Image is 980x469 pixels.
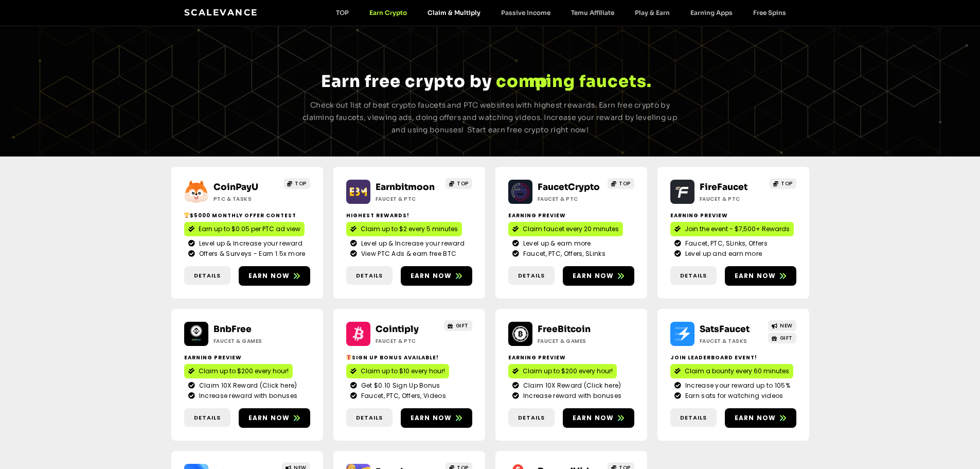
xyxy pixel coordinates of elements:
[518,413,545,422] span: Details
[538,337,602,345] h2: Faucet & Games
[700,337,764,345] h2: Faucet & Tasks
[346,212,472,219] h2: Highest Rewards!
[680,9,743,16] a: Earning Apps
[496,72,507,91] span: c
[283,178,310,189] a: TOP
[213,195,278,203] h2: ptc & Tasks
[401,266,472,286] a: Earn now
[213,337,278,345] h2: Faucet & Games
[521,391,621,401] span: Increase reward with bonuses
[346,222,462,236] a: Claim up to $2 every 5 minutes
[573,271,614,281] span: Earn now
[321,71,492,92] span: Earn free crypto by
[359,249,456,258] span: View PTC Ads & earn free BTC
[184,7,258,18] a: Scalevance
[376,182,435,193] a: Earnbitmoon
[561,9,625,16] a: Temu Affiliate
[194,413,221,422] span: Details
[359,391,446,401] span: Faucet, PTC, Offers, Videos
[197,249,306,258] span: Offers & Surveys - Earn 1.5x more
[346,364,449,378] a: Claim up to $10 every hour!
[376,195,440,203] h2: Faucet & PTC
[376,337,440,345] h2: Faucet & PTC
[444,320,472,331] a: GIFT
[361,367,445,376] span: Claim up to $10 every hour!
[507,72,519,91] span: o
[780,322,793,329] span: NEW
[608,178,634,189] a: TOP
[680,271,707,280] span: Details
[411,271,452,281] span: Earn now
[508,408,555,427] a: Details
[346,354,472,361] h2: Sign up bonus available!
[683,391,783,401] span: Earn sats for watching videos
[239,266,310,286] a: Earn now
[538,195,602,203] h2: Faucet & PTC
[508,222,623,236] a: Claim faucet every 20 minutes
[700,324,750,335] a: SatsFaucet
[521,381,621,390] span: Claim 10X Reward (Click here)
[683,239,768,248] span: Faucet, PTC, SLinks, Offers
[521,239,591,248] span: Level up & earn more
[295,180,307,187] span: TOP
[199,367,289,376] span: Claim up to $200 every hour!
[770,178,796,189] a: TOP
[780,334,793,342] span: GIFT
[299,99,682,136] p: Check out list of best crypto faucets and PTC websites with highest rewards. Earn free crypto by ...
[573,413,614,423] span: Earn now
[538,324,591,335] a: FreeBitcoin
[184,364,293,378] a: Claim up to $200 every hour!
[446,178,472,189] a: TOP
[735,413,776,423] span: Earn now
[194,271,221,280] span: Details
[184,266,230,285] a: Details
[536,72,548,91] span: p
[538,182,600,193] a: FaucetCrypto
[184,212,310,219] h2: $5000 Monthly Offer contest
[188,381,306,390] a: Claim 10X Reward (Click here)
[248,271,290,281] span: Earn now
[670,222,794,236] a: Join the event - $7,500+ Rewards
[346,408,393,427] a: Details
[184,408,230,427] a: Details
[197,391,297,401] span: Increase reward with bonuses
[563,408,634,428] a: Earn now
[521,249,605,258] span: Faucet, PTC, Offers, SLinks
[563,266,634,286] a: Earn now
[670,408,717,427] a: Details
[700,195,764,203] h2: Faucet & PTC
[197,381,297,390] span: Claim 10X Reward (Click here)
[417,9,491,16] a: Claim & Multiply
[725,266,796,286] a: Earn now
[508,354,634,361] h2: Earning Preview
[768,320,796,331] a: NEW
[700,182,747,193] a: FireFaucet
[326,9,796,16] nav: Menu
[670,364,793,378] a: Claim a bounty every 60 minutes
[735,271,776,281] span: Earn now
[508,266,555,285] a: Details
[376,324,419,335] a: Cointiply
[199,224,300,234] span: Earn up to $0.05 per PTC ad view
[781,180,793,187] span: TOP
[683,249,762,258] span: Level up and earn more
[519,72,536,91] span: m
[523,367,613,376] span: Claim up to $200 every hour!
[625,9,680,16] a: Play & Earn
[768,333,796,343] a: GIFT
[456,322,469,329] span: GIFT
[356,413,383,422] span: Details
[184,354,310,361] h2: Earning Preview
[401,408,472,428] a: Earn now
[361,224,458,234] span: Claim up to $2 every 5 minutes
[670,212,796,219] h2: Earning Preview
[508,212,634,219] h2: Earning Preview
[518,271,545,280] span: Details
[619,180,631,187] span: TOP
[359,239,465,248] span: Level up & Increase your reward
[508,364,617,378] a: Claim up to $200 every hour!
[346,266,393,285] a: Details
[680,413,707,422] span: Details
[346,355,351,360] img: 🎁
[213,324,252,335] a: BnbFree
